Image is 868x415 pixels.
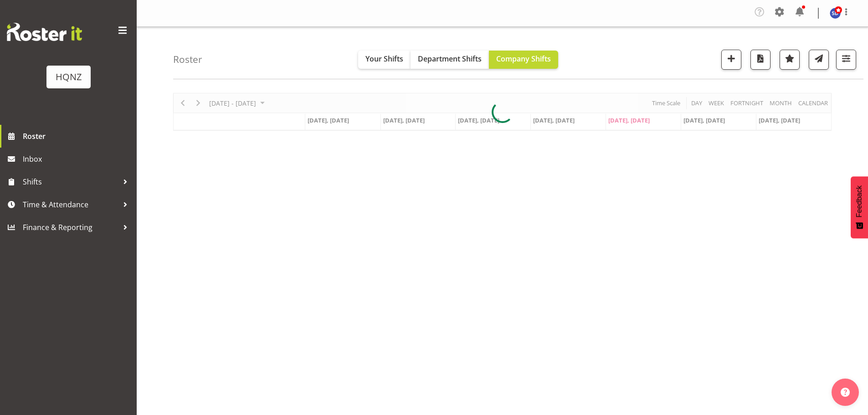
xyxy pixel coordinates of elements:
[750,50,770,70] button: Download a PDF of the roster according to the set date range.
[809,50,829,70] button: Send a list of all shifts for the selected filtered period to all rostered employees.
[23,129,132,143] span: Roster
[7,23,82,41] img: Rosterit website logo
[56,70,82,84] div: HQNZ
[836,50,856,70] button: Filter Shifts
[23,198,118,211] span: Time & Attendance
[855,185,863,217] span: Feedback
[418,54,482,64] span: Department Shifts
[851,176,868,238] button: Feedback - Show survey
[496,54,551,64] span: Company Shifts
[780,50,800,70] button: Highlight an important date within the roster.
[411,51,489,69] button: Department Shifts
[23,220,118,234] span: Finance & Reporting
[358,51,411,69] button: Your Shifts
[721,50,741,70] button: Add a new shift
[841,388,850,397] img: help-xxl-2.png
[173,54,202,65] h4: Roster
[23,152,132,166] span: Inbox
[23,175,118,189] span: Shifts
[365,54,403,64] span: Your Shifts
[830,8,841,19] img: simone-dekker10433.jpg
[489,51,558,69] button: Company Shifts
